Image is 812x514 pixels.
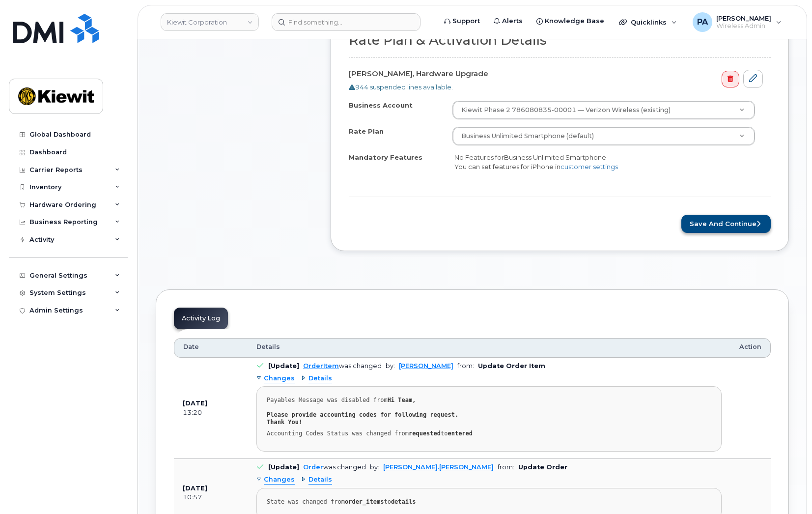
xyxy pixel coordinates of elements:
span: Quicklinks [631,18,667,26]
div: Quicklinks [612,12,684,32]
span: No Features for You can set features for iPhone in [454,153,618,171]
h4: [PERSON_NAME], Hardware Upgrade [349,70,763,78]
label: Mandatory Features [349,153,422,162]
b: [DATE] [183,485,207,492]
div: Paul Andrews [686,12,788,32]
span: Business Unlimited Smartphone [504,153,606,161]
span: Details [308,475,332,485]
b: Update Order Item [478,362,545,370]
a: [PERSON_NAME].[PERSON_NAME] [383,463,494,471]
span: [PERSON_NAME] [716,14,771,22]
span: PA [697,16,708,28]
a: [PERSON_NAME] [399,362,453,370]
div: Payables Message was disabled from [267,397,711,426]
span: Kiewit Phase 2 786080835-00001 — Verizon Wireless (existing) [455,106,671,114]
div: 944 suspended lines available. [349,83,763,92]
th: Action [730,338,771,358]
h2: Rate Plan & Activation Details [349,33,771,48]
span: Wireless Admin [716,22,771,30]
div: was changed [303,362,382,370]
div: State was changed from to [267,498,711,506]
span: by: [386,362,395,370]
span: Details [256,343,280,351]
a: Knowledge Base [530,11,611,31]
strong: requested [409,430,441,437]
a: Support [437,11,487,31]
span: Knowledge Base [545,16,604,26]
span: Business Unlimited Smartphone (default) [461,132,594,140]
strong: details [391,498,416,505]
span: from: [457,362,474,370]
b: Update Order [518,463,567,471]
a: OrderItem [303,362,339,370]
label: Rate Plan [349,127,384,136]
span: Changes [264,374,295,383]
a: customer settings [560,163,618,171]
span: Alerts [502,16,523,26]
input: Find something... [272,13,420,31]
a: Alerts [487,11,530,31]
b: [DATE] [183,400,207,407]
a: Order [303,463,323,471]
strong: order_items [345,498,384,505]
div: 10:57 [183,493,239,502]
a: Kiewit Phase 2 786080835-00001 — Verizon Wireless (existing) [453,101,755,119]
a: Business Unlimited Smartphone (default) [453,127,755,145]
a: Kiewit Corporation [161,13,259,31]
label: Business Account [349,101,413,110]
span: Details [308,374,332,383]
div: 13:20 [183,408,239,417]
span: Changes [264,475,295,485]
div: was changed [303,463,366,471]
strong: Hi Team, Please provide accounting codes for following request. Thank You! [267,397,458,426]
div: Accounting Codes Status was changed from to [267,430,711,437]
span: Date [183,343,199,351]
iframe: Messenger Launcher [769,471,805,507]
b: [Update] [268,362,299,370]
strong: entered [448,430,473,437]
span: by: [370,463,379,471]
button: Save and Continue [681,215,771,233]
b: [Update] [268,463,299,471]
span: Support [452,16,480,26]
span: from: [498,463,514,471]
